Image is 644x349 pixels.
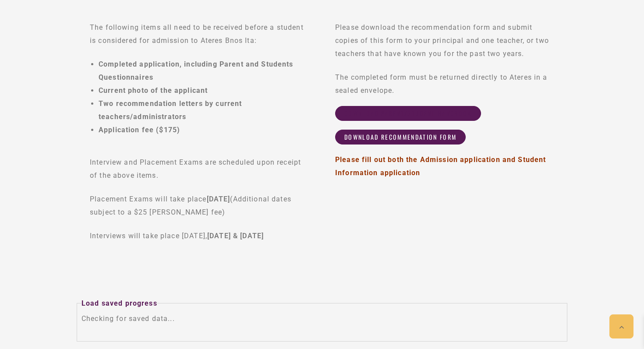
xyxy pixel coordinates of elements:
span: (Additional dates subject to a $25 [PERSON_NAME] fee) [90,195,291,216]
span: Download Recommendation Form [344,133,456,141]
b: [DATE] & [DATE] [207,232,264,240]
span: Download Parent/Student Handbook [344,109,472,117]
span: Please fill out both the Admission application and Student Information application [335,155,546,177]
strong: Application fee ($175) [99,126,180,134]
b: [DATE] [207,195,230,203]
a: Download Recommendation Form [335,130,466,145]
legend: Load saved progress [81,297,157,310]
p: The completed form must be returned directly to Ateres in a sealed envelope. [335,71,554,97]
strong: Completed application, including Parent and Students Questionnaires [99,60,294,81]
strong: Current photo of the applicant [99,86,208,95]
span: Interview and Placement Exams are scheduled upon receipt of the above items. [90,158,301,180]
strong: Two recommendation letters by current teachers/administrators [99,99,242,121]
span: Placement Exams will take place [90,195,207,203]
p: Please download the recommendation form and submit copies of this form to your principal and one ... [335,21,554,60]
div: Checking for saved data... [81,312,563,325]
span: Interviews will take place [DATE], [90,232,207,240]
span: The following items all need to be received before a student is considered for admission to Atere... [90,23,304,45]
a: Download Parent/Student Handbook [335,106,481,121]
